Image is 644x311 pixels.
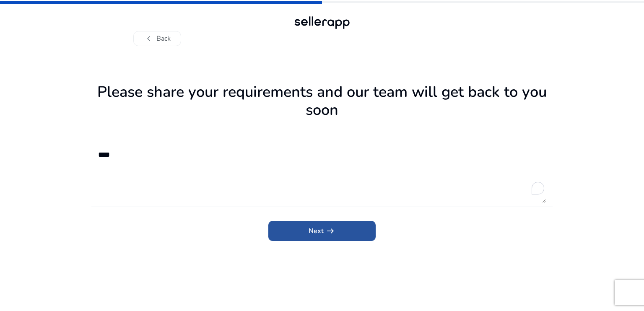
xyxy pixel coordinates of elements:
[144,34,154,44] span: chevron_left
[309,226,335,236] span: Next
[91,83,553,119] h1: Please share your requirements and our team will get back to you soon
[268,221,376,241] button: Nextarrow_right_alt
[325,226,335,236] span: arrow_right_alt
[98,143,546,203] textarea: To enrich screen reader interactions, please activate Accessibility in Grammarly extension settings
[133,31,181,46] button: chevron_leftBack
